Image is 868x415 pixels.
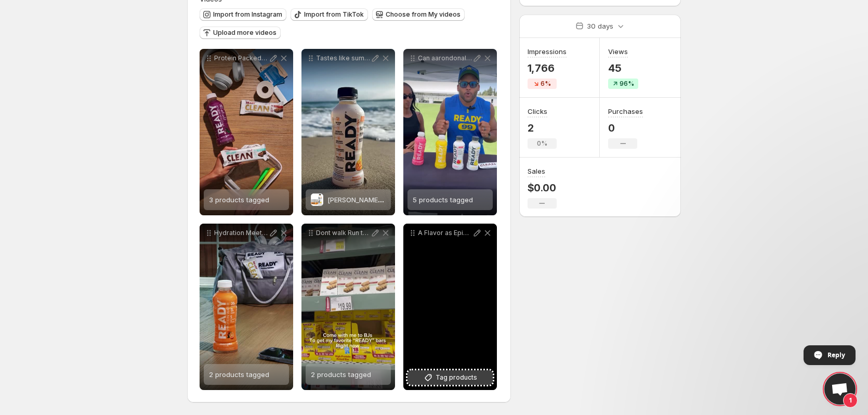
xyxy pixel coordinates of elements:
span: 3 products tagged [209,196,269,204]
p: Can aarondonald99 and ericadonald99 arrange Ready products in less than a minute [PERSON_NAME] bl... [418,54,472,62]
span: 5 products tagged [413,196,473,204]
p: 1,766 [528,62,567,74]
span: 96% [620,80,634,88]
span: 1 [843,393,858,408]
div: A Flavor as Epic as the View ready [US_STATE] protein proteinwater proteinhack gym viral fypTag p... [403,224,497,390]
div: Hydration Meets Protein Your workout always wins2 products tagged [200,224,293,390]
p: 30 days [587,21,613,31]
p: Protein Packed and Ready to go backtoschool [214,54,268,62]
button: Choose from My videos [372,8,465,21]
p: Dont walk Run to bjswholesale to get ready_nutrition So damn good Best ready bars Ive ever had Su... [316,229,370,237]
p: Tastes like summer Find our hydration-packed Mango Lemonade Sports Drink Light online at Costco h... [316,54,370,62]
span: 2 products tagged [209,370,269,379]
button: Upload more videos [200,27,281,39]
div: Open chat [824,373,856,405]
button: Tag products [407,370,493,385]
h3: Purchases [608,106,643,116]
p: 45 [608,62,638,74]
h3: Impressions [528,46,567,57]
h3: Views [608,46,628,57]
p: Hydration Meets Protein Your workout always wins [214,229,268,237]
button: Import from TikTok [291,8,368,21]
span: Reply [827,346,845,364]
div: Protein Packed and Ready to go backtoschool3 products tagged [200,49,293,215]
span: Choose from My videos [386,10,461,19]
button: Import from Instagram [200,8,286,21]
p: 0 [608,122,643,134]
span: Tag products [436,372,477,383]
span: [PERSON_NAME], 16.9oz [327,196,405,204]
h3: Clicks [528,106,547,116]
span: Import from Instagram [213,10,282,19]
div: Dont walk Run to bjswholesale to get ready_nutrition So damn good Best ready bars Ive ever had Su... [301,224,395,390]
div: Tastes like summer Find our hydration-packed Mango Lemonade Sports Drink Light online at Costco h... [301,49,395,215]
p: $0.00 [528,181,557,194]
span: Import from TikTok [304,10,364,19]
span: 0% [537,139,547,148]
img: Mango Lemonade, 16.9oz [311,193,323,206]
span: 6% [541,80,551,88]
p: A Flavor as Epic as the View ready [US_STATE] protein proteinwater proteinhack gym viral fyp [418,229,472,237]
div: Can aarondonald99 and ericadonald99 arrange Ready products in less than a minute [PERSON_NAME] bl... [403,49,497,215]
span: 2 products tagged [311,370,371,379]
h3: Sales [528,166,545,176]
p: 2 [528,122,557,134]
span: Upload more videos [213,29,277,37]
